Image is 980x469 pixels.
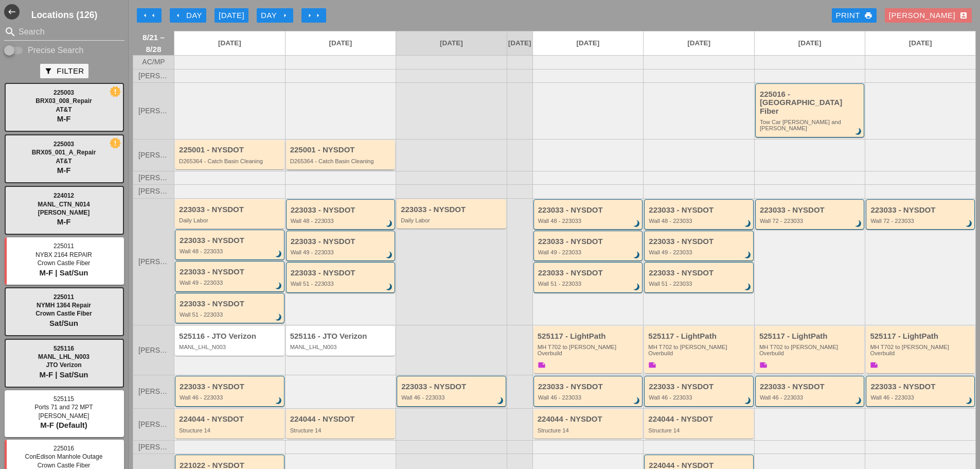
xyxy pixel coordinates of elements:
span: 225003 [54,141,74,148]
i: brightness_3 [853,395,865,407]
div: 525116 - JTO Verizon [179,332,282,341]
span: Sat/Sun [49,319,78,327]
span: 225016 [54,445,74,452]
div: Filter [44,65,84,77]
div: 223033 - NYSDOT [401,383,503,391]
span: [PERSON_NAME] [138,443,169,451]
button: Shrink Sidebar [4,4,20,20]
div: Structure 14 [538,427,640,433]
span: JTO Verizon [46,361,81,369]
div: Wall 46 - 223033 [760,394,862,401]
div: 224044 - NYSDOT [538,415,640,424]
i: new_releases [111,138,120,148]
div: Wall 48 - 223033 [649,218,751,224]
div: 223033 - NYSDOT [870,206,972,215]
div: 223033 - NYSDOT [649,383,751,391]
div: Structure 14 [648,427,751,433]
span: [PERSON_NAME] [138,107,169,115]
div: 223033 - NYSDOT [179,205,282,214]
span: ConEdison Manhole Outage [25,453,103,460]
i: filter_alt [44,67,52,75]
span: 224012 [54,192,74,199]
div: Wall 46 - 223033 [401,394,503,401]
i: brightness_3 [742,395,754,407]
div: 223033 - NYSDOT [291,206,393,215]
a: Print [832,8,877,23]
div: 224044 - NYSDOT [648,415,751,424]
span: M-F [57,217,71,226]
span: M-F (Default) [40,421,87,429]
div: 223033 - NYSDOT [760,383,862,391]
span: 525116 [54,345,74,352]
div: MH T702 to Boldyn MH Overbuild [759,344,862,357]
div: D265364 - Catch Basin Cleaning [290,158,393,164]
div: Wall 51 - 223033 [649,281,751,287]
span: BRX03_008_Repair [35,97,92,105]
span: [PERSON_NAME] [138,72,169,80]
div: Wall 51 - 223033 [291,281,393,287]
div: Wall 51 - 223033 [180,311,281,318]
div: 223033 - NYSDOT [649,206,751,215]
div: Day [174,10,202,22]
div: 223033 - NYSDOT [870,383,972,391]
span: Crown Castle Fiber [38,462,91,469]
i: arrow_left [174,11,182,20]
div: 224044 - NYSDOT [290,415,393,424]
i: arrow_right [306,11,314,20]
div: Day [261,10,289,22]
button: Move Ahead 1 Week [301,8,326,23]
div: 223033 - NYSDOT [760,206,862,215]
div: Wall 49 - 223033 [649,249,751,255]
span: [PERSON_NAME] [138,151,169,159]
span: Crown Castle Fiber [38,259,91,267]
i: arrow_right [314,11,322,20]
div: 225016 - [GEOGRAPHIC_DATA] Fiber [760,90,862,116]
div: MH T702 to Boldyn MH Overbuild [648,344,751,357]
span: M-F [57,114,71,123]
div: 225001 - NYSDOT [179,146,282,154]
i: brightness_3 [742,218,754,230]
div: 223033 - NYSDOT [180,383,281,391]
div: Tow Car Broome and Willett [760,119,862,132]
a: [DATE] [755,31,865,55]
span: [PERSON_NAME] [38,209,90,216]
i: west [4,4,20,20]
div: 223033 - NYSDOT [538,269,640,277]
i: brightness_3 [631,218,643,230]
span: [PERSON_NAME] [138,174,169,182]
div: Wall 46 - 223033 [538,394,640,401]
div: Wall 49 - 223033 [291,249,393,255]
div: Wall 48 - 223033 [291,218,393,224]
div: 525117 - LightPath [870,332,972,341]
div: 225001 - NYSDOT [290,146,393,154]
i: brightness_3 [631,282,643,293]
i: print [864,11,872,20]
div: Wall 49 - 223033 [180,280,281,286]
i: brightness_3 [495,395,506,407]
div: Wall 72 - 223033 [760,218,862,224]
div: [DATE] [219,10,244,22]
label: Precise Search [28,45,84,56]
i: search [4,26,16,38]
i: brightness_3 [853,218,865,230]
div: Wall 72 - 223033 [870,218,972,224]
span: [PERSON_NAME] [138,421,169,428]
div: Wall 48 - 223033 [180,248,281,254]
span: BRX05_001_A_Repair [32,149,96,156]
span: AT&T [56,158,72,165]
span: [PERSON_NAME] [39,412,90,420]
i: brightness_3 [964,218,975,230]
div: MH T702 to Boldyn MH Overbuild [538,344,640,357]
div: 525116 - JTO Verizon [290,332,393,341]
i: note [759,361,768,369]
span: AT&T [56,106,72,113]
div: MANL_LHL_N003 [179,344,282,350]
i: arrow_left [141,11,149,20]
div: Wall 46 - 223033 [649,394,751,401]
button: Filter [40,64,88,78]
a: [DATE] [865,31,975,55]
i: brightness_3 [273,395,284,407]
i: brightness_3 [273,312,284,323]
div: Structure 14 [290,427,393,433]
i: note [870,361,878,369]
